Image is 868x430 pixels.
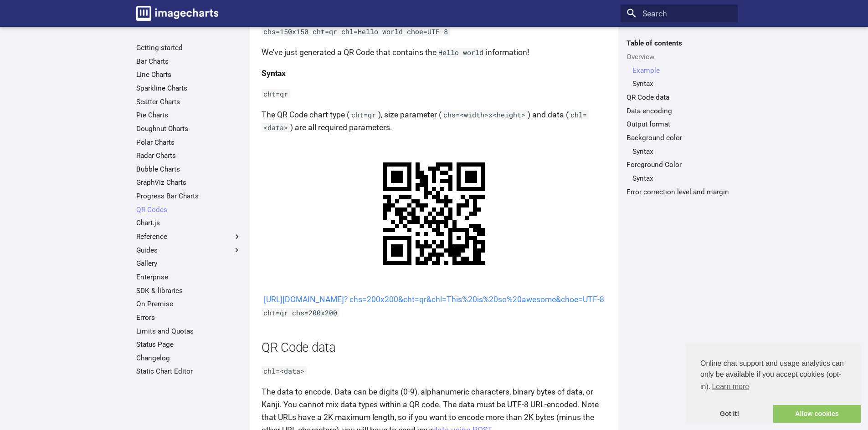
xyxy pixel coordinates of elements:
a: Background color [627,133,732,142]
label: Reference [136,232,241,241]
input: Search [621,5,738,23]
a: SDK & libraries [136,286,241,295]
nav: Foreground Color [627,174,732,183]
a: Image-Charts documentation [132,2,222,25]
a: Syntax [632,79,732,88]
a: Static Chart Editor [136,367,241,376]
a: Line Charts [136,70,241,79]
a: dismiss cookie message [686,405,773,423]
code: cht=qr [349,110,378,119]
a: Scatter Charts [136,97,241,106]
label: Table of contents [621,39,738,48]
a: QR Codes [136,205,241,214]
a: Radar Charts [136,151,241,160]
a: Pie Charts [136,111,241,120]
code: cht=qr chs=200x200 [262,308,339,317]
nav: Overview [627,66,732,89]
a: Getting started [136,43,241,52]
a: Syntax [632,174,732,183]
a: Sparkline Charts [136,84,241,93]
a: On Premise [136,299,241,309]
a: Errors [136,313,241,322]
a: allow cookies [773,405,861,423]
a: learn more about cookies [710,380,750,394]
code: chl=<data> [262,366,307,375]
a: Example [632,66,732,75]
a: [URL][DOMAIN_NAME]? chs=200x200&cht=qr&chl=This%20is%20so%20awesome&choe=UTF-8 [264,295,604,304]
p: The QR Code chart type ( ), size parameter ( ) and data ( ) are all required parameters. [262,108,606,134]
a: Data encoding [627,106,732,116]
h2: QR Code data [262,339,606,357]
h4: Syntax [262,67,606,80]
a: Syntax [632,147,732,156]
span: Online chat support and usage analytics can only be available if you accept cookies (opt-in). [700,358,846,394]
a: Progress Bar Charts [136,192,241,201]
a: Error correction level and margin [627,187,732,197]
code: chs=<width>x<height> [442,110,528,119]
a: Polar Charts [136,138,241,147]
a: Bar Charts [136,57,241,66]
code: chs=150x150 cht=qr chl=Hello world choe=UTF-8 [262,27,450,36]
a: Gallery [136,259,241,268]
p: We've just generated a QR Code that contains the information! [262,46,606,59]
img: logo [136,6,218,21]
code: Hello world [437,48,486,57]
a: QR Code data [627,93,732,102]
label: Guides [136,246,241,255]
a: Foreground Color [627,160,732,169]
a: Output format [627,120,732,129]
img: chart [362,142,506,285]
code: cht=qr [262,89,290,98]
div: cookieconsent [686,344,861,423]
nav: Table of contents [621,39,738,196]
a: Chart.js [136,218,241,228]
a: GraphViz Charts [136,178,241,187]
a: Changelog [136,354,241,363]
a: Enterprise [136,273,241,282]
a: Status Page [136,340,241,349]
nav: Background color [627,147,732,156]
a: Overview [627,52,732,61]
a: Doughnut Charts [136,124,241,133]
a: Limits and Quotas [136,327,241,336]
a: Bubble Charts [136,165,241,174]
